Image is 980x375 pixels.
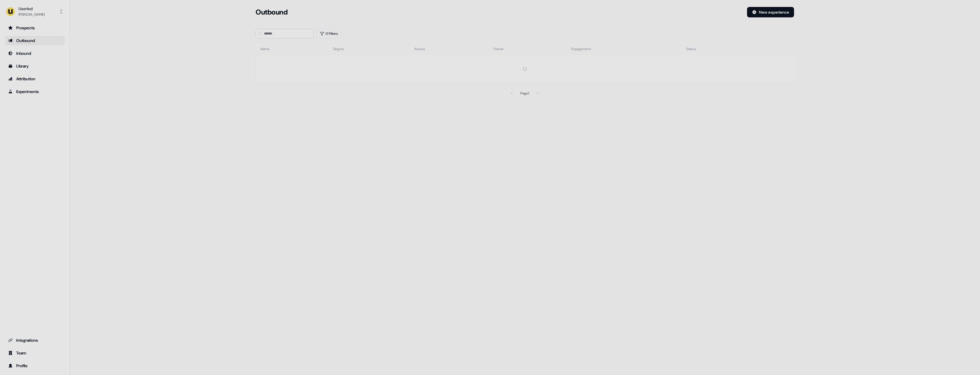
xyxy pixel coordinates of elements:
[256,8,288,17] h3: Outbound
[5,49,65,58] a: Go to Inbound
[8,50,61,56] div: Inbound
[8,38,61,43] div: Outbound
[316,29,342,38] button: 0 Filters
[19,12,45,17] div: [PERSON_NAME]
[8,76,61,82] div: Attribution
[5,61,65,71] a: Go to templates
[5,5,65,19] button: Userled[PERSON_NAME]
[747,7,794,17] button: New experience
[8,337,61,343] div: Integrations
[5,336,65,345] a: Go to integrations
[8,363,61,369] div: Profile
[19,6,45,12] div: Userled
[8,350,61,356] div: Team
[5,348,65,358] a: Go to team
[8,25,61,31] div: Prospects
[5,74,65,83] a: Go to attribution
[8,89,61,94] div: Experiments
[5,87,65,96] a: Go to experiments
[5,361,65,370] a: Go to profile
[5,36,65,45] a: Go to outbound experience
[8,63,61,69] div: Library
[5,23,65,32] a: Go to prospects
